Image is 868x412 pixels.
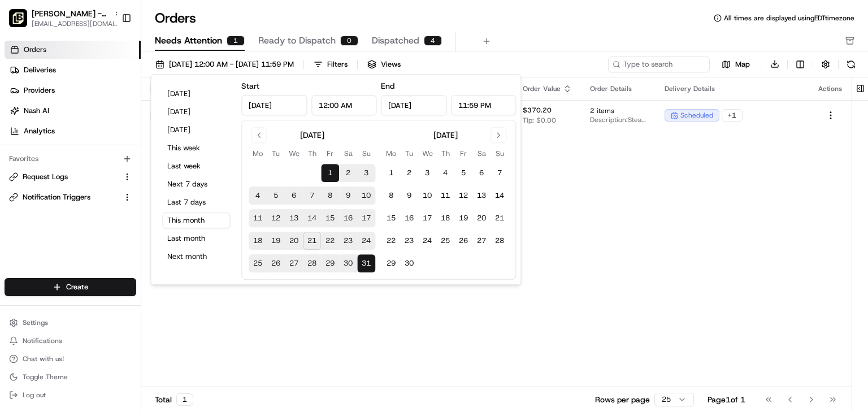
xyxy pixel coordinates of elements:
div: Page 1 of 1 [708,394,745,405]
button: 25 [249,254,267,272]
input: Clear [29,72,186,84]
img: 1736555255976-a54dd68f-1ca7-489b-9aae-adbdc363a1c4 [23,206,32,215]
button: Notifications [5,333,136,349]
button: 15 [321,209,339,227]
span: [PERSON_NAME] [35,205,92,214]
th: Friday [454,148,472,159]
span: Log out [23,391,46,400]
a: Orders [5,41,141,59]
button: 8 [382,187,400,205]
span: Nash AI [24,106,49,116]
input: Type to search [608,57,710,72]
button: 30 [339,254,357,272]
a: Request Logs [9,172,118,182]
th: Thursday [303,148,321,159]
span: API Documentation [107,252,181,263]
a: 📗Knowledge Base [7,248,91,268]
button: 2 [339,164,357,182]
button: See all [175,144,206,158]
div: [DATE] [300,129,324,141]
th: Saturday [472,148,491,159]
button: [DATE] [162,122,230,138]
span: [PERSON_NAME] - [GEOGRAPHIC_DATA] [32,8,110,19]
button: This month [162,212,230,228]
span: Toggle Theme [23,372,68,381]
div: 1 [227,36,245,46]
a: 💻API Documentation [91,248,186,268]
img: Pei Wei - Uptown [9,9,27,27]
button: 8 [321,187,339,205]
button: 7 [491,164,509,182]
button: 10 [357,187,375,205]
button: 3 [418,164,436,182]
button: 17 [418,209,436,227]
span: [DATE] 12:00 AM - [DATE] 11:59 PM [169,59,294,70]
span: [DATE] [100,205,123,214]
img: Brittany Newman [11,164,29,182]
button: 6 [285,187,303,205]
th: Monday [382,148,400,159]
button: 24 [418,232,436,250]
div: + 1 [722,109,743,122]
div: 4 [424,36,442,46]
th: Friday [321,148,339,159]
button: 17 [357,209,375,227]
div: Delivery Details [665,84,800,93]
span: $370.20 [523,106,552,115]
img: 1736555255976-a54dd68f-1ca7-489b-9aae-adbdc363a1c4 [11,107,32,128]
label: Start [241,81,259,91]
button: 2 [400,164,418,182]
span: Chat with us! [23,354,64,363]
div: [DATE] [433,129,458,141]
input: Time [311,95,377,115]
a: Notification Triggers [9,192,118,202]
button: 26 [267,254,285,272]
button: [DATE] 12:00 AM - [DATE] 11:59 PM [150,57,299,72]
div: 💻 [96,253,105,262]
button: 25 [436,232,454,250]
div: Actions [818,84,843,93]
span: Notifications [23,336,62,345]
th: Sunday [357,148,375,159]
button: Pei Wei - Uptown[PERSON_NAME] - [GEOGRAPHIC_DATA][EMAIL_ADDRESS][DOMAIN_NAME] [5,5,117,32]
button: 28 [303,254,321,272]
div: Start new chat [51,107,185,119]
a: Nash AI [5,102,141,120]
p: Rows per page [595,394,650,405]
span: Dispatched [372,34,419,47]
th: Thursday [436,148,454,159]
button: 27 [472,232,491,250]
button: 1 [321,164,339,182]
button: 22 [321,232,339,250]
button: 16 [339,209,357,227]
a: Deliveries [5,61,141,79]
img: Nash [11,11,34,33]
button: 19 [454,209,472,227]
button: 11 [436,187,454,205]
span: • [94,175,98,184]
img: 1736555255976-a54dd68f-1ca7-489b-9aae-adbdc363a1c4 [23,175,32,184]
button: Refresh [843,57,859,72]
button: 29 [321,254,339,272]
label: End [381,81,394,91]
button: 28 [491,232,509,250]
button: 21 [303,232,321,250]
button: Log out [5,387,136,403]
button: [DATE] [162,86,230,102]
th: Tuesday [400,148,418,159]
img: 8016278978528_b943e370aa5ada12b00a_72.png [24,107,44,128]
button: Settings [5,315,136,331]
th: Tuesday [267,148,285,159]
button: 14 [491,187,509,205]
button: Views [362,57,406,72]
div: 📗 [11,253,20,262]
button: Go to previous month [251,127,267,143]
button: 20 [285,232,303,250]
span: scheduled [680,111,713,120]
button: Last month [162,231,230,246]
span: Needs Attention [155,34,222,47]
div: Filters [327,59,348,70]
button: Last week [162,158,230,174]
a: Powered byPylon [80,279,137,288]
a: Analytics [5,122,141,140]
